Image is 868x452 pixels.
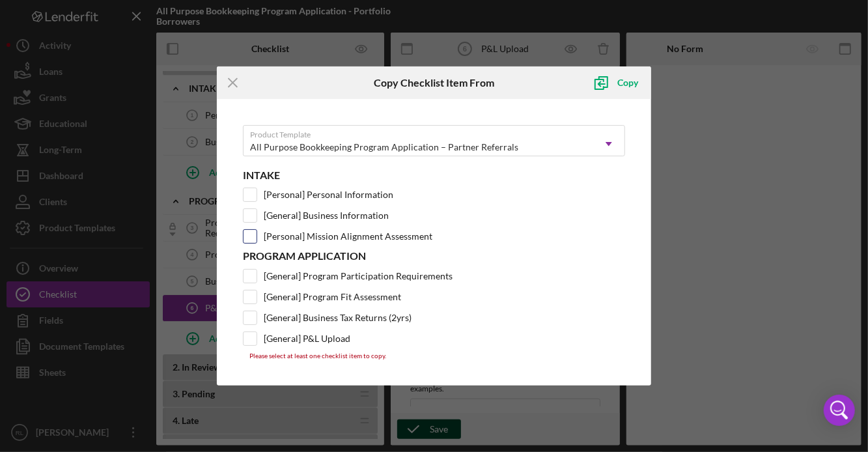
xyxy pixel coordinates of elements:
[250,142,518,152] div: All Purpose Bookkeeping Program Application – Partner Referrals
[264,311,412,324] label: [General] Business Tax Returns (2yrs)
[264,230,432,243] label: [Personal] Mission Alignment Assessment
[264,332,350,345] label: [General] P&L Upload
[264,290,401,304] label: [General] Program Fit Assessment
[824,395,855,426] div: Open Intercom Messenger
[243,169,625,181] h6: Intake
[10,10,177,98] div: We will use this information to better understand your starting point, in terms of bookkeeping an...
[243,352,625,360] div: Please select at least one checklist item to copy.
[243,250,625,262] h6: Program Application
[264,188,393,201] label: [Personal] Personal Information
[585,70,651,96] button: Copy
[264,209,389,222] label: [General] Business Information
[10,10,177,389] body: Rich Text Area. Press ALT-0 for help.
[617,70,638,96] div: Copy
[10,113,177,215] div: Sometimes called the income statement, a profit & loss statement reflects the income and expenses...
[264,270,453,283] label: [General] Program Participation Requirements
[374,77,494,89] h6: Copy Checklist Item From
